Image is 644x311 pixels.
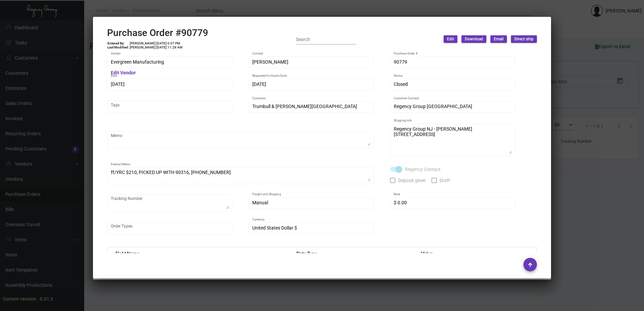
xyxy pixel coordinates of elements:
span: Email [494,36,504,42]
span: Edit [447,36,454,42]
th: Value [414,247,537,259]
button: Email [490,35,507,43]
span: Direct ship [514,36,534,42]
div: Current version: [3,296,37,303]
th: Field Name [107,247,290,259]
h2: Purchase Order #90779 [107,27,208,39]
span: Deposit given [398,176,426,184]
mat-hint: Edit Vendor [111,70,136,76]
button: Download [461,35,486,43]
td: [PERSON_NAME] [DATE] 11:28 AM [129,45,183,49]
div: 0.51.2 [40,296,53,303]
button: Direct ship [511,35,537,43]
span: Draft [440,176,450,184]
td: [PERSON_NAME] [DATE] 6:07 PM [129,41,183,45]
span: Download [465,36,483,42]
span: Closed [394,81,408,87]
th: Data Type [290,247,414,259]
td: Entered By: [107,41,129,45]
button: Edit [444,35,457,43]
span: Manual [252,200,268,205]
td: Last Modified: [107,45,129,49]
span: Regency Contact [405,165,441,173]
